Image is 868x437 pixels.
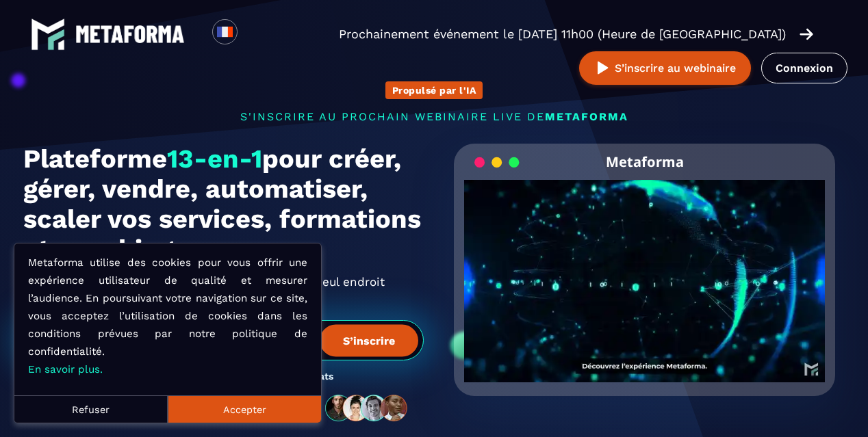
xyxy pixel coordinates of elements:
[31,17,65,51] img: logo
[800,27,813,42] img: arrow-right
[28,254,307,378] p: Metaforma utilise des cookies pour vous offrir une expérience utilisateur de qualité et mesurer l...
[579,51,751,85] button: S’inscrire au webinaire
[23,144,424,264] h1: Plateforme pour créer, gérer, vendre, automatiser, scaler vos services, formations et coachings.
[249,26,259,42] input: Search for option
[594,59,611,77] img: play
[28,363,103,375] a: En savoir plus.
[168,395,321,423] button: Accepter
[167,144,262,174] span: 13-en-1
[75,25,185,43] img: logo
[474,156,520,169] img: loading
[321,394,413,423] img: community-people
[238,19,271,49] div: Search for option
[761,53,847,83] a: Connexion
[14,395,168,423] button: Refuser
[216,23,233,40] img: fr
[23,110,845,123] p: s'inscrire au prochain webinaire live de
[545,110,628,123] span: METAFORMA
[339,25,786,44] p: Prochainement événement le [DATE] 11h00 (Heure de [GEOGRAPHIC_DATA])
[464,180,825,360] video: Your browser does not support the video tag.
[606,144,684,180] h2: Metaforma
[320,324,418,356] button: S’inscrire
